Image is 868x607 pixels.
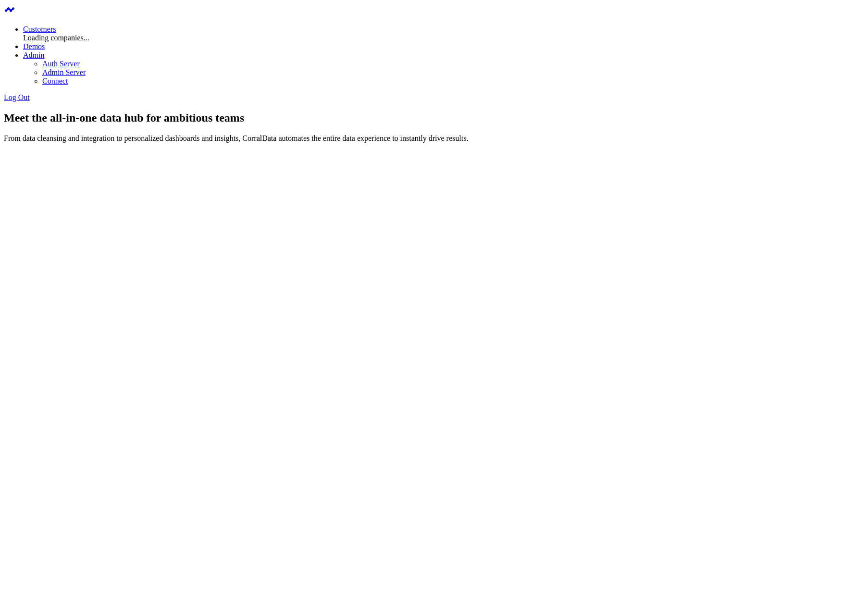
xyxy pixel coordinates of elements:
a: Admin Server [42,68,86,76]
a: Customers [23,25,56,33]
a: Auth Server [42,60,80,68]
h1: Meet the all-in-one data hub for ambitious teams [4,111,864,124]
p: From data cleansing and integration to personalized dashboards and insights, CorralData automates... [4,134,864,143]
a: Log Out [4,93,30,101]
a: Demos [23,42,45,50]
a: Admin [23,51,44,59]
a: Connect [42,77,68,85]
div: Loading companies... [23,34,864,42]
